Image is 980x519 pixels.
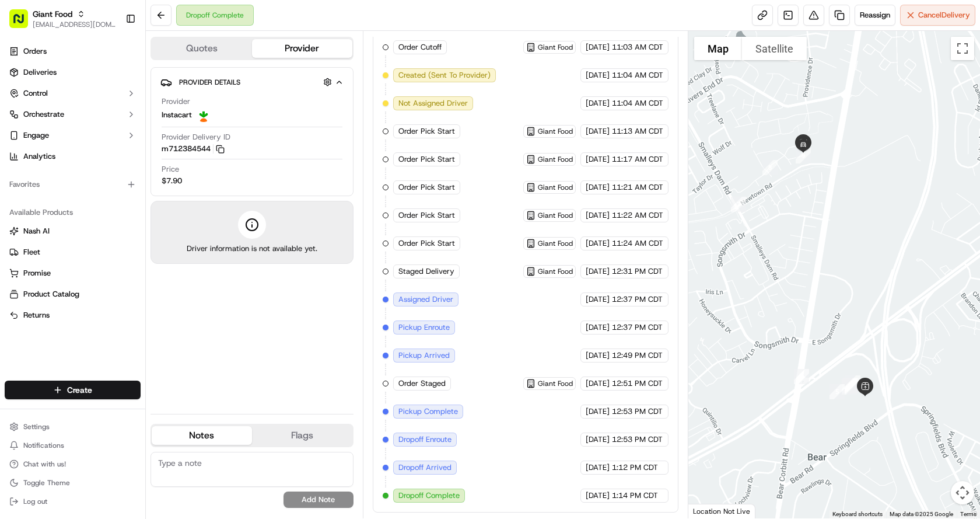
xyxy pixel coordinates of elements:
[612,238,663,249] span: 11:24 AM CDT
[198,115,212,129] button: Start new chat
[586,266,610,277] span: [DATE]
[825,379,849,404] div: 5
[612,406,663,417] span: 12:53 PM CDT
[890,511,953,517] span: Map data ©2025 Google
[538,211,573,220] span: Giant Food
[538,155,573,164] span: Giant Food
[538,379,573,388] span: Giant Food
[612,322,663,333] span: 12:37 PM CDT
[5,84,141,103] button: Control
[23,226,50,236] span: Nash AI
[960,511,977,517] a: Terms (opens in new tab)
[612,98,663,109] span: 11:04 AM CDT
[9,289,136,299] a: Product Catalog
[12,12,35,35] img: Nash
[900,5,975,26] button: CancelDelivery
[5,203,141,222] div: Available Products
[162,96,190,107] span: Provider
[612,182,663,193] span: 11:21 AM CDT
[12,112,33,133] img: 1736555255976-a54dd68f-1ca7-489b-9aae-adbdc363a1c4
[23,130,49,141] span: Engage
[9,226,136,236] a: Nash AI
[538,43,573,52] span: Giant Food
[837,374,862,398] div: 4
[5,147,141,166] a: Analytics
[398,266,454,277] span: Staged Delivery
[23,46,47,57] span: Orders
[586,406,610,417] span: [DATE]
[5,437,141,454] button: Notifications
[398,70,491,81] span: Created (Sent To Provider)
[5,222,141,241] button: Nash AI
[23,88,48,99] span: Control
[612,462,658,473] span: 1:12 PM CDT
[612,294,663,305] span: 12:37 PM CDT
[538,127,573,136] span: Giant Food
[691,503,730,518] img: Google
[612,154,663,165] span: 11:17 AM CDT
[586,210,610,221] span: [DATE]
[23,310,50,321] span: Returns
[23,151,55,162] span: Analytics
[586,350,610,361] span: [DATE]
[586,294,610,305] span: [DATE]
[688,504,755,518] div: Location Not Live
[33,20,116,29] button: [EMAIL_ADDRESS][DOMAIN_NAME]
[586,126,610,137] span: [DATE]
[9,268,136,278] a: Promise
[23,478,70,487] span: Toggle Theme
[197,108,211,122] img: profile_instacart_ahold_partner.png
[23,441,64,450] span: Notifications
[586,490,610,501] span: [DATE]
[612,42,663,53] span: 11:03 AM CDT
[586,322,610,333] span: [DATE]
[612,70,663,81] span: 11:04 AM CDT
[152,426,252,445] button: Notes
[110,169,187,181] span: API Documentation
[5,175,141,194] div: Favorites
[612,434,663,445] span: 12:53 PM CDT
[398,154,455,165] span: Order Pick Start
[160,72,344,92] button: Provider Details
[612,350,663,361] span: 12:49 PM CDT
[538,183,573,192] span: Giant Food
[5,105,141,124] button: Orchestrate
[586,462,610,473] span: [DATE]
[860,10,890,20] span: Reassign
[398,378,446,389] span: Order Staged
[832,510,883,518] button: Keyboard shortcuts
[398,350,450,361] span: Pickup Arrived
[586,42,610,53] span: [DATE]
[758,155,782,180] div: 8
[612,266,663,277] span: 12:31 PM CDT
[855,5,895,26] button: Reassign
[726,192,751,217] div: 7
[5,5,121,33] button: Giant Food[EMAIL_ADDRESS][DOMAIN_NAME]
[398,462,452,473] span: Dropoff Arrived
[5,419,141,435] button: Settings
[162,176,182,186] span: $7.90
[951,481,974,504] button: Map camera controls
[5,381,141,399] button: Create
[179,78,240,87] span: Provider Details
[612,126,663,137] span: 11:13 AM CDT
[586,182,610,193] span: [DATE]
[398,126,455,137] span: Order Pick Start
[162,164,179,175] span: Price
[398,210,455,221] span: Order Pick Start
[33,8,72,20] button: Giant Food
[538,239,573,248] span: Giant Food
[30,75,210,88] input: Got a question? Start typing here...
[12,47,212,65] p: Welcome 👋
[398,490,460,501] span: Dropoff Complete
[252,426,352,445] button: Flags
[40,123,148,133] div: We're available if you need us!
[398,294,453,305] span: Assigned Driver
[538,267,573,276] span: Giant Food
[398,182,455,193] span: Order Pick Start
[5,285,141,304] button: Product Catalog
[162,132,230,142] span: Provider Delivery ID
[398,98,468,109] span: Not Assigned Driver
